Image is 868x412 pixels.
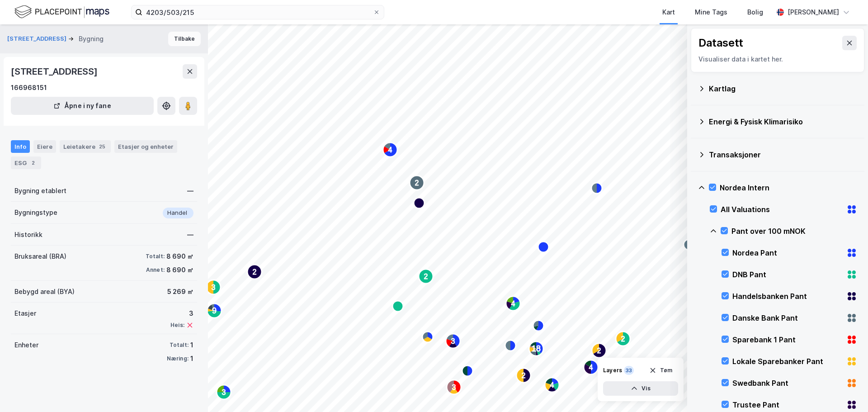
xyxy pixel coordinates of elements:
div: Nordea Intern [720,182,857,193]
div: Visualiser data i kartet her. [698,54,857,65]
div: Map marker [247,265,262,279]
div: Kart [662,7,675,18]
div: Map marker [419,269,433,284]
div: Map marker [422,331,433,342]
div: ESG [11,156,41,169]
iframe: Chat Widget [823,369,868,412]
div: 2 [28,158,38,167]
div: Map marker [684,239,694,250]
text: 2 [424,273,428,280]
button: Åpne i ny fane [11,97,154,115]
div: Lokale Sparebanker Pant [732,356,843,367]
div: DNB Pant [732,269,843,280]
div: Map marker [392,301,403,312]
div: 33 [624,366,634,375]
div: Totalt: [170,341,189,349]
text: 2 [415,179,419,187]
text: 4 [511,300,515,308]
div: Map marker [616,331,630,346]
div: Sparebank 1 Pant [732,334,843,345]
div: Map marker [383,142,397,157]
text: 3 [452,384,456,391]
text: 4 [550,381,554,389]
div: Map marker [506,296,520,311]
div: Map marker [207,303,222,318]
div: 8 690 ㎡ [166,265,193,275]
div: Datasett [698,36,743,50]
text: 4 [388,146,392,154]
div: Etasjer [14,308,36,319]
div: Transaksjoner [709,149,857,160]
div: 166968151 [11,82,47,93]
div: 8 690 ㎡ [166,251,193,262]
text: 2 [522,372,526,379]
div: Map marker [217,385,231,399]
text: 9 [212,306,217,315]
div: Enheter [14,340,38,350]
div: Map marker [446,334,460,348]
div: Næring: [167,355,189,362]
div: Danske Bank Pant [732,313,843,323]
button: Vis [603,381,678,396]
div: Map marker [584,360,598,374]
input: Søk på adresse, matrikkel, gårdeiere, leietakere eller personer [142,5,373,19]
div: Layers [603,367,622,374]
div: Nordea Pant [732,247,843,258]
button: Tøm [643,363,678,378]
div: Kartlag [709,83,857,94]
text: 18 [532,344,541,353]
div: 25 [97,142,107,151]
div: Map marker [591,183,602,194]
div: — [187,185,193,196]
div: Mine Tags [695,7,727,18]
div: 5 269 ㎡ [167,286,193,297]
text: 2 [621,335,625,343]
div: Map marker [414,198,425,208]
div: Totalt: [146,253,165,260]
div: Map marker [206,280,221,294]
text: 4 [589,364,593,371]
div: Map marker [538,242,549,252]
div: Leietakere [60,140,111,153]
div: 1 [190,353,193,364]
div: Bygningstype [14,207,57,218]
img: logo.f888ab2527a4732fd821a326f86c7f29.svg [14,4,109,20]
text: 2 [597,347,601,355]
div: Handelsbanken Pant [732,291,843,302]
div: Bygning [79,33,104,44]
div: 1 [190,340,193,350]
div: Annet: [146,266,165,274]
div: 3 [170,308,193,319]
div: Heis: [170,322,184,329]
div: — [187,229,193,240]
div: Bebygd areal (BYA) [14,286,75,297]
div: Map marker [516,368,531,383]
div: Map marker [462,365,473,376]
div: [PERSON_NAME] [788,7,839,18]
div: Trustee Pant [732,399,843,410]
div: Map marker [410,175,424,190]
div: Pant over 100 mNOK [731,226,857,237]
div: Kontrollprogram for chat [823,369,868,412]
div: Historikk [14,229,42,240]
div: Swedbank Pant [732,378,843,388]
div: Bygning etablert [14,185,66,196]
div: Etasjer og enheter [118,142,174,151]
div: All Valuations [721,204,843,215]
div: Eiere [33,140,56,153]
div: Bruksareal (BRA) [14,251,66,262]
div: Map marker [505,340,516,351]
text: 3 [212,284,216,291]
div: Bolig [747,7,763,18]
div: Map marker [533,320,544,331]
text: 3 [451,337,455,345]
div: Map marker [545,378,559,392]
button: Tilbake [168,32,201,46]
text: 3 [222,388,226,396]
button: [STREET_ADDRESS] [7,34,68,43]
div: [STREET_ADDRESS] [11,64,99,79]
div: Energi & Fysisk Klimarisiko [709,116,857,127]
div: Map marker [592,343,606,358]
div: Info [11,140,30,153]
div: Map marker [529,341,543,356]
